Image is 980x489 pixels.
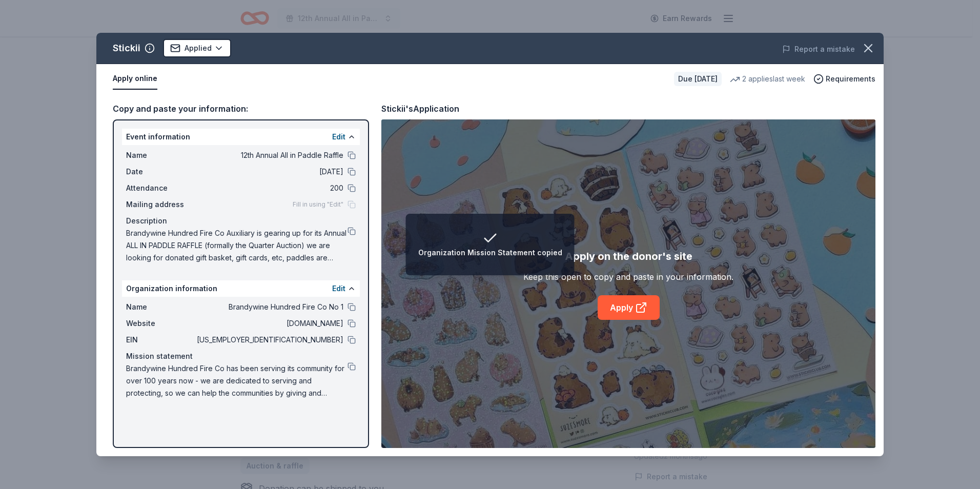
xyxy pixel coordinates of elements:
[418,247,562,259] div: Organization Mission Statement copied
[195,166,343,178] span: [DATE]
[826,73,875,85] span: Requirements
[113,102,369,115] div: Copy and paste your information:
[523,271,733,283] div: Keep this open to copy and paste in your information.
[730,73,805,85] div: 2 applies last week
[126,301,195,313] span: Name
[782,43,855,55] button: Report a mistake
[122,129,360,145] div: Event information
[381,102,459,115] div: Stickii's Application
[163,39,231,57] button: Applied
[126,198,195,211] span: Mailing address
[126,362,348,399] span: Brandywine Hundred Fire Co has been serving its community for over 100 years now - we are dedicat...
[113,40,140,56] div: Stickii
[185,42,212,54] span: Applied
[122,280,360,297] div: Organization information
[195,149,343,161] span: 12th Annual All in Paddle Raffle
[126,350,356,362] div: Mission statement
[195,334,343,346] span: [US_EMPLOYER_IDENTIFICATION_NUMBER]
[598,295,660,320] a: Apply
[332,282,345,295] button: Edit
[126,149,195,161] span: Name
[113,68,157,90] button: Apply online
[332,131,345,143] button: Edit
[565,248,692,264] div: Apply on the donor's site
[195,182,343,194] span: 200
[126,182,195,194] span: Attendance
[195,317,343,330] span: [DOMAIN_NAME]
[126,227,348,264] span: Brandywine Hundred Fire Co Auxiliary is gearing up for its Annual ALL IN PADDLE RAFFLE (formally ...
[126,317,195,330] span: Website
[126,166,195,178] span: Date
[813,73,875,85] button: Requirements
[195,301,343,313] span: Brandywine Hundred Fire Co No 1
[674,72,722,86] div: Due [DATE]
[126,215,356,227] div: Description
[126,334,195,346] span: EIN
[293,200,343,209] span: Fill in using "Edit"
